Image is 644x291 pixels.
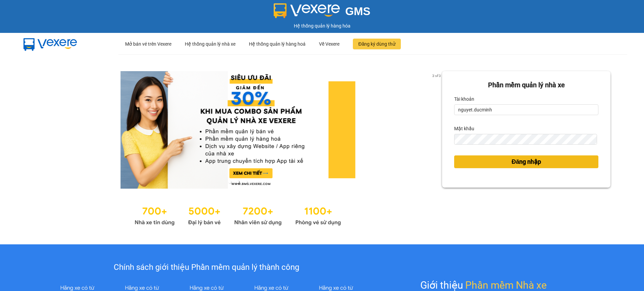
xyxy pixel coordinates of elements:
[454,104,598,115] input: Tài khoản
[135,202,341,228] img: Statistics.png
[353,39,401,49] button: Đăng ký dùng thử
[249,33,306,55] div: Hệ thống quản lý hàng hoá
[433,71,442,189] button: next slide / item
[274,3,340,18] img: logo 2
[17,33,84,55] img: mbUUG5Q.png
[274,10,371,15] a: GMS
[454,134,597,145] input: Mật khẩu
[454,123,474,134] label: Mật khẩu
[319,33,339,55] div: Về Vexere
[345,5,370,17] span: GMS
[245,181,247,183] li: slide item 3
[34,71,43,189] button: previous slide / item
[454,94,474,104] label: Tài khoản
[236,181,239,183] li: slide item 2
[2,22,642,30] div: Hệ thống quản lý hàng hóa
[430,71,442,80] p: 2 of 3
[228,181,231,183] li: slide item 1
[125,33,171,55] div: Mở bán vé trên Vexere
[358,40,395,48] span: Đăng ký dùng thử
[454,155,598,168] button: Đăng nhập
[512,157,541,166] span: Đăng nhập
[454,80,598,90] div: Phần mềm quản lý nhà xe
[185,33,235,55] div: Hệ thống quản lý nhà xe
[45,261,368,274] div: Chính sách giới thiệu Phần mềm quản lý thành công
